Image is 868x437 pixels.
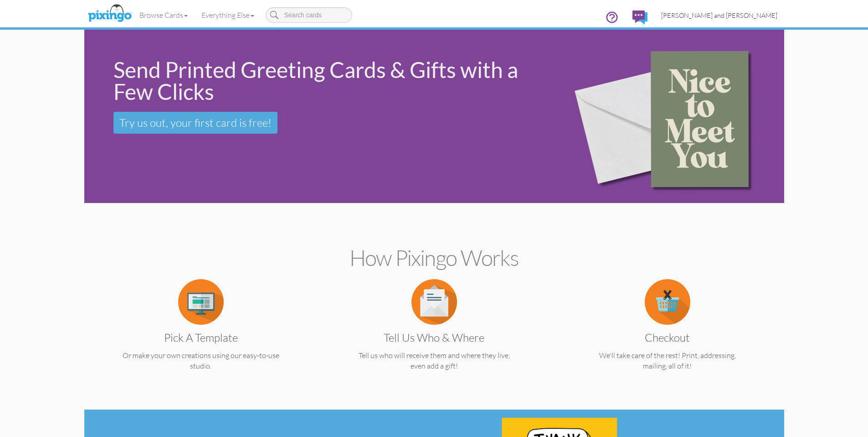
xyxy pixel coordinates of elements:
[558,17,778,216] img: 15b0954d-2d2f-43ee-8fdb-3167eb028af9.png
[113,59,544,103] div: Send Printed Greeting Cards & Gifts with a Few Clicks
[575,332,760,343] h3: Checkout
[335,297,533,371] a: Tell us Who & Where Tell us who will receive them and where they live, even add a gift!
[102,350,300,371] p: Or make your own creations using our easy-to-use studio.
[411,279,457,325] img: item.alt
[86,2,134,25] img: pixingo logo
[632,10,647,24] img: comments.svg
[569,350,766,371] p: We'll take care of the rest! Print, addressing, mailing, all of it!
[133,4,195,26] a: Browse Cards
[654,4,784,27] a: [PERSON_NAME] and [PERSON_NAME]
[100,246,768,270] h2: How Pixingo works
[178,279,224,325] img: item.alt
[335,350,533,371] p: Tell us who will receive them and where they live, even add a gift!
[661,11,777,19] span: [PERSON_NAME] and [PERSON_NAME]
[109,332,293,343] h3: Pick a Template
[342,332,526,343] h3: Tell us Who & Where
[113,112,277,134] a: Try us out, your first card is free!
[645,279,690,325] img: item.alt
[266,7,352,23] input: Search cards
[119,116,272,130] span: Try us out, your first card is free!
[102,297,300,371] a: Pick a Template Or make your own creations using our easy-to-use studio.
[569,297,766,371] a: Checkout We'll take care of the rest! Print, addressing, mailing, all of it!
[195,4,261,26] a: Everything Else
